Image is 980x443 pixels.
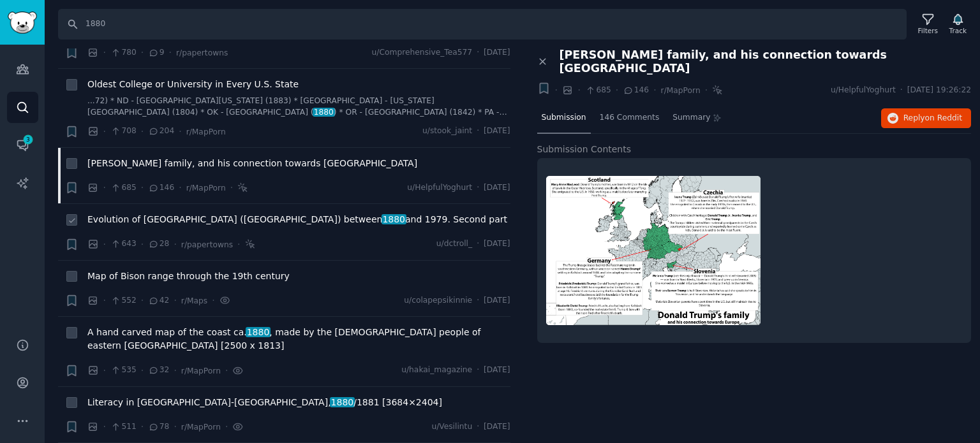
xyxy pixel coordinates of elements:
[431,421,472,433] span: u/Vesilintu
[87,326,510,352] a: A hand carved map of the coast ca.1880, made by the [DEMOGRAPHIC_DATA] people of eastern [GEOGRAP...
[103,125,106,138] span: ·
[141,294,144,307] span: ·
[907,85,971,96] span: [DATE] 19:26:22
[148,295,169,307] span: 42
[925,113,962,122] span: on Reddit
[484,421,510,433] span: [DATE]
[477,126,479,137] span: ·
[918,26,938,35] div: Filters
[186,127,226,136] span: r/MapPorn
[705,84,708,97] span: ·
[577,84,580,97] span: ·
[87,396,442,409] span: Literacy in [GEOGRAPHIC_DATA]-[GEOGRAPHIC_DATA], /1881 [3684×2404]
[477,295,479,307] span: ·
[141,181,144,194] span: ·
[831,85,896,96] span: u/HelpfulYoghurt
[87,326,510,352] span: A hand carved map of the coast ca. , made by the [DEMOGRAPHIC_DATA] people of eastern [GEOGRAPHIC...
[407,182,472,194] span: u/HelpfulYoghurt
[103,364,106,377] span: ·
[181,367,221,375] span: r/MapPorn
[87,78,299,91] span: Oldest College or University in Every U.S. State
[103,420,106,433] span: ·
[484,238,510,250] span: [DATE]
[110,295,137,307] span: 552
[181,423,221,432] span: r/MapPorn
[623,85,649,96] span: 146
[653,84,656,97] span: ·
[174,294,176,307] span: ·
[110,238,137,250] span: 643
[7,129,38,161] a: 3
[422,126,472,137] span: u/stook_jaint
[148,182,174,194] span: 146
[58,9,907,40] input: Search Keyword
[179,181,181,194] span: ·
[230,181,233,194] span: ·
[372,47,473,59] span: u/Comprehensive_Tea577
[103,294,106,307] span: ·
[179,125,181,138] span: ·
[148,421,169,433] span: 78
[672,112,710,124] span: Summary
[225,364,228,377] span: ·
[110,365,137,376] span: 535
[169,46,172,59] span: ·
[87,157,417,170] a: [PERSON_NAME] family, and his connection towards [GEOGRAPHIC_DATA]
[148,126,174,137] span: 204
[87,396,442,409] a: Literacy in [GEOGRAPHIC_DATA]-[GEOGRAPHIC_DATA],1880/1881 [3684×2404]
[87,270,290,283] a: Map of Bison range through the 19th century
[585,85,611,96] span: 685
[148,365,169,376] span: 32
[477,47,479,59] span: ·
[141,364,144,377] span: ·
[174,364,176,377] span: ·
[484,365,510,376] span: [DATE]
[148,238,169,250] span: 28
[181,296,207,305] span: r/Maps
[484,47,510,59] span: [DATE]
[900,85,903,96] span: ·
[110,126,137,137] span: 708
[436,238,472,250] span: u/dctroll_
[176,48,228,57] span: r/papertowns
[174,420,176,433] span: ·
[484,295,510,307] span: [DATE]
[949,26,967,35] div: Track
[404,295,472,307] span: u/colapepsikinnie
[8,11,37,34] img: GummySearch logo
[87,213,507,226] a: Evolution of [GEOGRAPHIC_DATA] ([GEOGRAPHIC_DATA]) between1880and 1979. Second part
[401,365,472,376] span: u/hakai_magazine
[141,125,144,138] span: ·
[477,238,479,250] span: ·
[110,182,137,194] span: 685
[477,421,479,433] span: ·
[881,108,971,129] button: Replyon Reddit
[87,213,507,226] span: Evolution of [GEOGRAPHIC_DATA] ([GEOGRAPHIC_DATA]) between and 1979. Second part
[141,420,144,433] span: ·
[477,182,479,194] span: ·
[330,397,355,407] span: 1880
[225,420,228,433] span: ·
[186,184,226,192] span: r/MapPorn
[103,238,106,251] span: ·
[537,143,632,156] span: Submission Contents
[141,46,144,59] span: ·
[546,176,761,325] img: Donald Trump's family, and his connection towards Europe
[661,86,701,95] span: r/MapPorn
[237,238,240,251] span: ·
[313,108,335,117] span: 1880
[246,327,271,337] span: 1880
[22,135,34,144] span: 3
[903,113,962,124] span: Reply
[945,11,971,38] button: Track
[477,365,479,376] span: ·
[103,181,106,194] span: ·
[560,48,972,75] span: [PERSON_NAME] family, and his connection towards [GEOGRAPHIC_DATA]
[110,421,137,433] span: 511
[148,47,164,59] span: 9
[212,294,214,307] span: ·
[87,96,510,118] a: ...72) * ND - [GEOGRAPHIC_DATA][US_STATE] (1883) * [GEOGRAPHIC_DATA] - [US_STATE][GEOGRAPHIC_DATA...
